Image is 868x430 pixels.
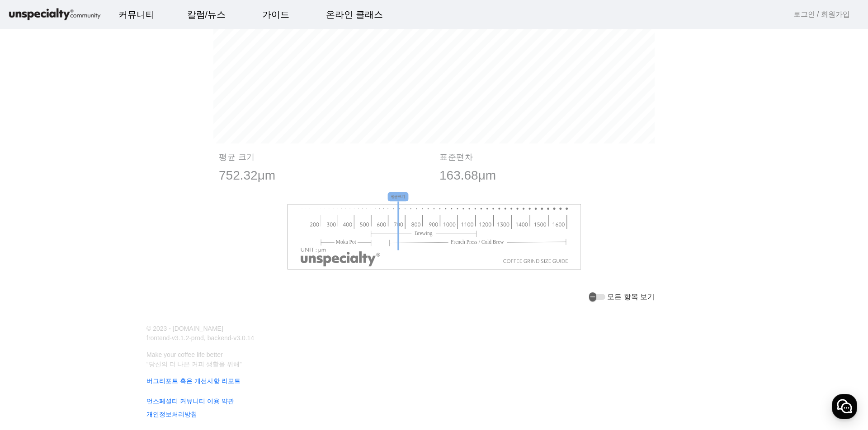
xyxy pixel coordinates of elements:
[117,286,174,309] a: 설정
[319,2,390,27] a: 온라인 클래스
[111,2,162,27] a: 커뮤니티
[219,153,429,162] p: 평균 크기
[141,324,429,343] p: © 2023 - [DOMAIN_NAME] frontend-v3.1.2-prod, backend-v3.0.14
[255,2,297,27] a: 가이드
[180,2,233,27] a: 칼럼/뉴스
[141,376,716,386] a: 버그리포트 혹은 개선사항 리포트
[605,291,655,302] label: 모든 항목 보기
[439,166,649,185] p: 163.68μm
[141,350,716,369] p: Make your coffee life better “당신의 더 나은 커피 생활을 위해”
[141,397,716,406] a: 언스페셜티 커뮤니티 이용 약관
[439,153,649,162] p: 표준편차
[7,7,102,23] img: logo
[219,166,429,185] p: 752.32μm
[60,286,117,309] a: 대화
[793,9,850,20] a: 로그인 / 회원가입
[83,300,94,307] span: 대화
[141,410,716,419] a: 개인정보처리방침
[3,286,60,309] a: 홈
[140,300,151,307] span: 설정
[391,194,405,199] tspan: 평균크기
[28,300,34,307] span: 홈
